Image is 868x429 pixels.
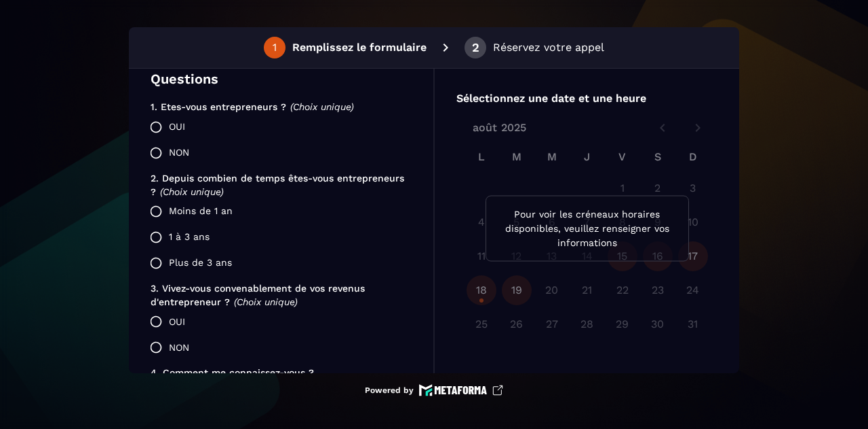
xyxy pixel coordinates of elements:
[273,41,277,54] div: 1
[151,101,286,112] span: 1. Etes-vous entrepreneurs ?
[456,90,717,107] p: Sélectionnez une date et une heure
[143,309,412,334] label: OUI
[143,334,412,360] label: NON
[290,101,354,112] span: (Choix unique)
[151,173,408,197] span: 2. Depuis combien de temps êtes-vous entrepreneurs ?
[292,39,427,56] p: Remplissez le formulaire
[365,384,503,396] a: Powered by
[151,367,314,378] span: 4. Comment me connaissez-vous ?
[234,296,298,307] span: (Choix unique)
[143,114,412,140] label: OUI
[365,385,414,396] p: Powered by
[160,186,224,197] span: (Choix unique)
[151,283,368,307] span: 3. Vivez-vous convenablement de vos revenus d'entrepreneur ?
[151,69,412,89] p: Questions
[472,41,479,54] div: 2
[497,207,677,250] p: Pour voir les créneaux horaires disponibles, veuillez renseigner vos informations
[143,199,412,224] label: Moins de 1 an
[143,250,412,276] label: Plus de 3 ans
[143,224,412,250] label: 1 à 3 ans
[143,140,412,166] label: NON
[493,39,604,56] p: Réservez votre appel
